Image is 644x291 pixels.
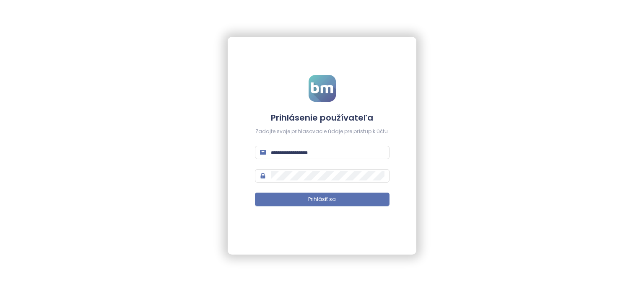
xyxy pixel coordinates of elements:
[309,75,336,102] img: logo
[255,128,390,136] div: Zadajte svoje prihlasovacie údaje pre prístup k účtu.
[255,193,390,206] button: Prihlásiť sa
[255,112,390,124] h4: Prihlásenie používateľa
[260,149,266,155] span: mail
[260,173,266,179] span: lock
[308,196,336,203] span: Prihlásiť sa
